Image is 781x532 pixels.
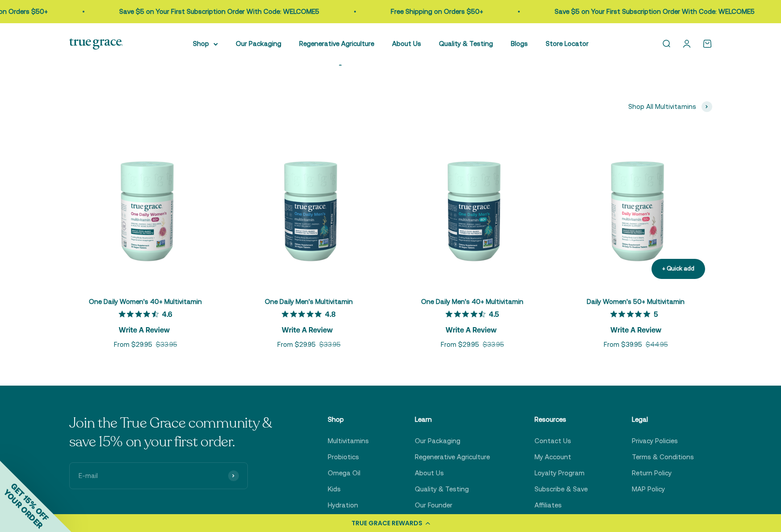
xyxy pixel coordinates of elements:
[535,468,585,478] a: Loyalty Program
[632,414,694,425] p: Legal
[9,481,50,523] span: GET 15% OFF
[441,339,479,350] sale-price: From $29.95
[535,484,588,495] a: Subscribe & Save
[2,487,45,530] span: YOUR ORDER
[628,101,696,112] span: Shop All Multivitamins
[511,40,528,47] a: Blogs
[604,339,642,350] sale-price: From $39.95
[114,339,152,350] sale-price: From $29.95
[109,6,309,17] p: Save $5 on Your First Subscription Order With Code: WELCOME5
[277,339,316,350] sale-price: From $29.95
[119,323,170,336] span: Write A Review
[193,38,218,49] summary: Shop
[392,40,421,47] a: About Us
[587,298,685,305] a: Daily Women's 50+ Multivitamin
[446,323,497,336] span: Write A Review
[236,40,281,47] a: Our Packaging
[662,264,694,274] div: + Quick add
[265,298,353,305] a: One Daily Men's Multivitamin
[535,452,571,462] a: My Account
[421,298,523,305] a: One Daily Men's 40+ Multivitamin
[319,339,341,350] compare-at-price: $33.95
[351,519,422,528] div: TRUE GRACE REWARDS
[415,436,460,446] a: Our Packaging
[299,40,374,47] a: Regenerative Agriculture
[632,484,665,495] a: MAP Policy
[415,452,490,462] a: Regenerative Agriculture
[446,308,499,336] button: Rated 4.5 out of 5 stars from 4 reviews. Jump to reviews.
[119,308,172,336] button: Rated 4.6 out of 5 stars from 25 reviews. Jump to reviews.
[560,133,712,286] img: Daily Multivitamin for Energy, Longevity, Heart Health, & Memory Support* L-ergothioneine to supp...
[632,468,672,478] a: Return Policy
[489,309,499,318] span: 4.5
[325,309,336,318] span: 4.8
[328,452,359,462] a: Probiotics
[654,309,658,318] span: 5
[328,468,360,478] a: Omega Oil
[610,323,661,336] span: Write A Review
[610,308,661,336] button: Rated 5 out of 5 stars from 14 reviews. Jump to reviews.
[632,436,678,446] a: Privacy Policies
[328,436,369,446] a: Multivitamins
[328,500,358,511] a: Hydration
[282,308,336,336] button: Rated 4.8 out of 5 stars from 6 reviews. Jump to reviews.
[544,6,744,17] p: Save $5 on Your First Subscription Order With Code: WELCOME5
[328,414,371,425] p: Shop
[69,133,222,286] img: Daily Multivitamin for Immune Support, Energy, Daily Balance, and Healthy Bone Support* Vitamin A...
[415,484,469,495] a: Quality & Testing
[89,298,202,305] a: One Daily Women's 40+ Multivitamin
[233,133,385,286] img: One Daily Men's Multivitamin
[415,500,452,511] a: Our Founder
[415,468,444,478] a: About Us
[646,339,668,350] compare-at-price: $44.95
[69,414,284,451] p: Join the True Grace community & save 15% on your first order.
[302,42,479,66] p: Shop Multivitamins
[535,436,571,446] a: Contact Us
[156,339,177,350] compare-at-price: $33.95
[632,452,694,462] a: Terms & Conditions
[380,8,472,15] a: Free Shipping on Orders $50+
[439,40,493,47] a: Quality & Testing
[535,414,588,425] p: Resources
[328,484,341,495] a: Kids
[652,259,705,279] button: + Quick add
[628,101,712,112] a: Shop All Multivitamins
[396,133,549,286] img: One Daily Men's 40+ Multivitamin
[535,500,562,511] a: Affiliates
[282,323,333,336] span: Write A Review
[483,339,504,350] compare-at-price: $33.95
[162,309,172,318] span: 4.6
[415,414,490,425] p: Learn
[546,40,589,47] a: Store Locator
